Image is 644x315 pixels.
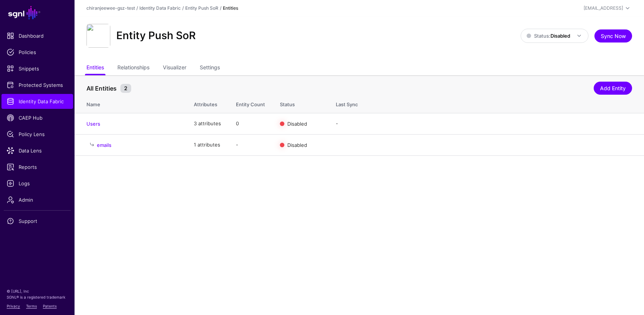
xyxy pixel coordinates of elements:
[7,130,68,138] span: Policy Lens
[7,65,68,72] span: Snippets
[287,142,307,148] span: Disabled
[1,192,73,207] a: Admin
[116,29,196,42] h2: Entity Push SoR
[26,304,37,308] a: Terms
[594,82,632,95] a: Add Entity
[527,33,570,39] span: Status:
[1,45,73,60] a: Policies
[1,61,73,76] a: Snippets
[85,84,119,93] span: All Entities
[218,5,223,12] div: /
[186,113,228,134] td: 3 attributes
[1,160,73,174] a: Reports
[97,142,111,148] a: emails
[1,94,73,109] a: Identity Data Fabric
[7,294,68,300] p: SGNL® is a registered trademark
[584,5,623,12] div: [EMAIL_ADDRESS]
[328,94,644,113] th: Last Sync
[4,4,70,21] a: SGNL
[7,81,68,89] span: Protected Systems
[185,5,218,11] a: Entity Push SoR
[181,5,185,12] div: /
[7,217,68,225] span: Support
[7,32,68,40] span: Dashboard
[186,134,228,155] td: 1 attributes
[223,5,238,11] strong: Entities
[287,120,307,126] span: Disabled
[7,196,68,204] span: Admin
[7,304,20,308] a: Privacy
[43,304,57,308] a: Patents
[7,180,68,187] span: Logs
[594,29,632,42] button: Sync Now
[272,94,328,113] th: Status
[7,147,68,154] span: Data Lens
[1,127,73,142] a: Policy Lens
[1,143,73,158] a: Data Lens
[7,98,68,105] span: Identity Data Fabric
[139,5,181,11] a: Identity Data Fabric
[1,78,73,92] a: Protected Systems
[7,114,68,122] span: CAEP Hub
[7,163,68,171] span: Reports
[1,28,73,43] a: Dashboard
[86,61,104,75] a: Entities
[163,61,186,75] a: Visualizer
[1,176,73,191] a: Logs
[228,94,272,113] th: Entity Count
[228,134,272,155] td: -
[1,110,73,125] a: CAEP Hub
[550,33,570,39] strong: Disabled
[7,48,68,56] span: Policies
[200,61,220,75] a: Settings
[117,61,149,75] a: Relationships
[135,5,139,12] div: /
[75,94,186,113] th: Name
[120,84,131,93] small: 2
[86,24,110,48] img: svg+xml;base64,UEQ5NGJXd2dkbVZ5YzJsdmJqMGlNUzR3SWlCbGJtTnZaR2x1WnowaWRYUm1MVGdpUHo0S1BDRXRMU0JIWl...
[86,5,135,11] a: chiranjeewee-gsz-test
[228,113,272,134] td: 0
[336,120,338,126] app-datasources-item-entities-syncstatus: -
[7,288,68,294] p: © [URL], Inc
[86,121,100,127] a: Users
[186,94,228,113] th: Attributes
